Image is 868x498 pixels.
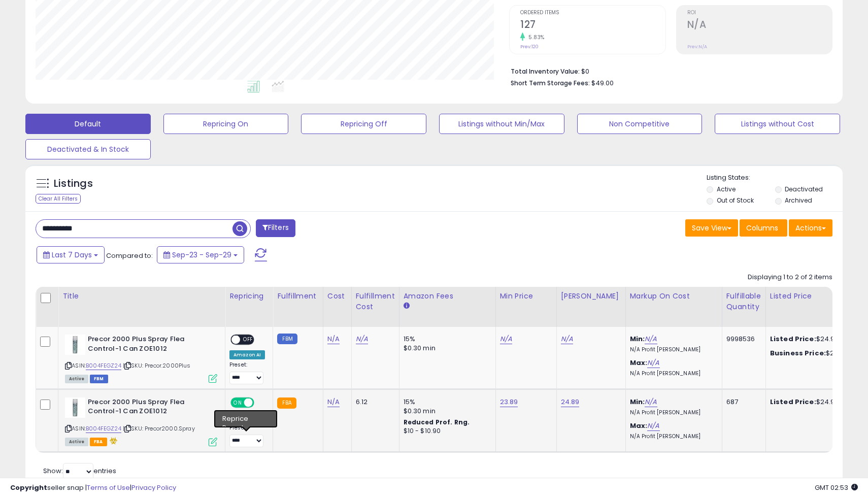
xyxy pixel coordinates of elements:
[37,246,105,263] button: Last 7 Days
[123,424,195,433] span: | SKU: Precor2000.Spray
[625,287,722,327] th: The percentage added to the cost of goods (COGS) that forms the calculator for Min & Max prices.
[645,397,657,407] a: N/A
[630,334,645,344] b: Min:
[404,335,488,344] div: 15%
[240,336,256,344] span: OFF
[90,438,107,446] span: FBA
[54,177,93,191] h5: Listings
[525,34,545,41] small: 5.83%
[561,397,580,407] a: 24.89
[685,219,738,237] button: Save View
[717,185,736,193] label: Active
[90,375,108,383] span: FBM
[25,114,151,134] button: Default
[645,334,657,344] a: N/A
[404,397,488,407] div: 15%
[86,361,121,370] a: B004FEGZ24
[577,114,703,134] button: Non Competitive
[520,10,665,16] span: Ordered Items
[770,349,854,358] div: $24.95
[62,291,221,302] div: Title
[770,348,826,358] b: Business Price:
[770,291,858,302] div: Listed Price
[88,335,211,356] b: Precor 2000 Plus Spray Flea Control-1 Can ZOE1012
[770,334,816,344] b: Listed Price:
[10,483,47,492] strong: Copyright
[43,466,116,476] span: Show: entries
[356,291,395,312] div: Fulfillment Cost
[687,19,832,32] h2: N/A
[65,397,217,445] div: ASIN:
[404,427,488,436] div: $10 - $10.90
[404,407,488,416] div: $0.30 min
[231,398,244,407] span: ON
[815,483,858,492] span: 2025-10-7 02:53 GMT
[36,194,81,204] div: Clear All Filters
[726,291,761,312] div: Fulfillable Quantity
[717,196,754,205] label: Out of Stock
[770,397,816,407] b: Listed Price:
[746,223,778,233] span: Columns
[253,398,269,407] span: OFF
[591,78,614,88] span: $49.00
[256,219,295,237] button: Filters
[707,173,842,183] p: Listing States:
[327,334,340,344] a: N/A
[748,273,832,282] div: Displaying 1 to 2 of 2 items
[687,44,707,50] small: Prev: N/A
[131,483,176,492] a: Privacy Policy
[86,424,121,433] a: B004FEGZ24
[327,397,340,407] a: N/A
[630,433,714,440] p: N/A Profit [PERSON_NAME]
[630,346,714,353] p: N/A Profit [PERSON_NAME]
[106,251,153,260] span: Compared to:
[123,361,191,370] span: | SKU: Precor.2000Plus
[277,334,297,344] small: FBM
[404,302,410,311] small: Amazon Fees.
[65,397,85,418] img: 41akI9ZT+rL._SL40_.jpg
[500,334,512,344] a: N/A
[404,344,488,353] div: $0.30 min
[647,358,659,368] a: N/A
[630,370,714,377] p: N/A Profit [PERSON_NAME]
[785,185,823,193] label: Deactivated
[229,291,269,302] div: Repricing
[65,335,85,355] img: 41akI9ZT+rL._SL40_.jpg
[277,291,318,302] div: Fulfillment
[65,375,88,383] span: All listings currently available for purchase on Amazon
[511,79,590,87] b: Short Term Storage Fees:
[52,250,92,260] span: Last 7 Days
[740,219,787,237] button: Columns
[630,397,645,407] b: Min:
[277,397,296,409] small: FBA
[301,114,426,134] button: Repricing Off
[229,350,265,359] div: Amazon AI
[520,44,539,50] small: Prev: 120
[356,397,391,407] div: 6.12
[88,397,211,419] b: Precor 2000 Plus Spray Flea Control-1 Can ZOE1012
[630,421,648,430] b: Max:
[770,335,854,344] div: $24.95
[65,438,88,446] span: All listings currently available for purchase on Amazon
[785,196,812,205] label: Archived
[404,291,491,302] div: Amazon Fees
[157,246,244,263] button: Sep-23 - Sep-29
[163,114,289,134] button: Repricing On
[107,437,118,444] i: hazardous material
[789,219,832,237] button: Actions
[172,250,231,260] span: Sep-23 - Sep-29
[404,418,470,426] b: Reduced Prof. Rng.
[327,291,347,302] div: Cost
[10,483,176,493] div: seller snap | |
[229,361,265,384] div: Preset:
[630,358,648,368] b: Max:
[511,67,580,76] b: Total Inventory Value:
[715,114,840,134] button: Listings without Cost
[561,334,573,344] a: N/A
[500,397,518,407] a: 23.89
[356,334,368,344] a: N/A
[511,64,825,77] li: $0
[647,421,659,431] a: N/A
[630,409,714,416] p: N/A Profit [PERSON_NAME]
[25,139,151,159] button: Deactivated & In Stock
